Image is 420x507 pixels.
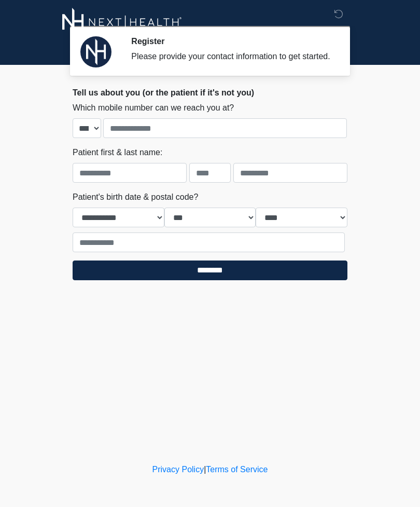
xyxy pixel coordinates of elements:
img: Next-Health Logo [62,8,182,36]
img: Agent Avatar [80,36,111,67]
label: Patient first & last name: [73,146,162,159]
div: Please provide your contact information to get started. [131,50,332,63]
h2: Tell us about you (or the patient if it's not you) [73,88,347,98]
a: Privacy Policy [152,465,204,474]
label: Patient's birth date & postal code? [73,191,198,203]
a: Terms of Service [206,465,268,474]
a: | [204,465,206,474]
label: Which mobile number can we reach you at? [73,102,234,114]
